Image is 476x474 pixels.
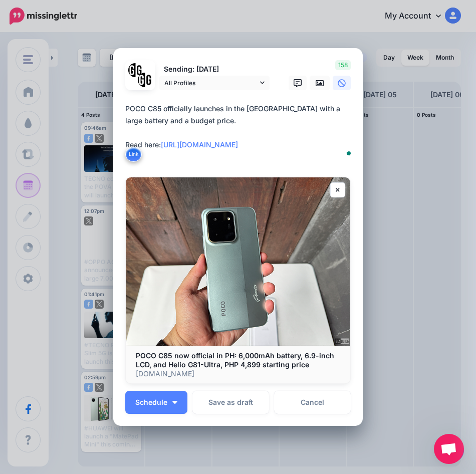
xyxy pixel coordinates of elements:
[136,351,334,369] b: POCO C85 now official in PH: 6,000mAh battery, 6.9-inch LCD, and Helio G81-Ultra, PHP 4,899 start...
[159,64,270,75] p: Sending: [DATE]
[125,103,356,151] div: POCO C85 officially launches in the [GEOGRAPHIC_DATA] with a large battery and a budget price. Re...
[125,391,187,414] button: Schedule
[128,63,143,78] img: 353459792_649996473822713_4483302954317148903_n-bsa138318.png
[138,73,152,87] img: JT5sWCfR-79925.png
[159,76,270,90] a: All Profiles
[126,177,350,346] img: POCO C85 now official in PH: 6,000mAh battery, 6.9-inch LCD, and Helio G81-Ultra, PHP 4,899 start...
[136,369,340,378] p: [DOMAIN_NAME]
[335,60,351,70] span: 158
[125,103,356,163] textarea: To enrich screen reader interactions, please activate Accessibility in Grammarly extension settings
[135,399,167,406] span: Schedule
[164,78,258,88] span: All Profiles
[274,391,351,414] a: Cancel
[172,401,177,404] img: arrow-down-white.png
[192,391,269,414] button: Save as draft
[125,147,142,162] button: Link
